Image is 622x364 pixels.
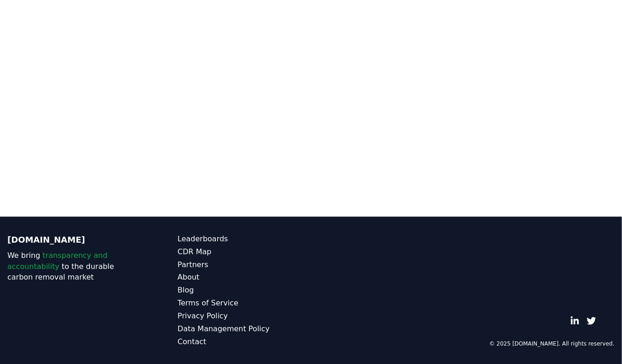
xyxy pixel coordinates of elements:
a: Data Management Policy [178,324,311,335]
a: Contact [178,337,311,348]
p: [DOMAIN_NAME] [7,233,141,246]
a: Twitter [587,316,596,326]
p: We bring to the durable carbon removal market [7,250,141,283]
a: Terms of Service [178,298,311,309]
a: LinkedIn [570,316,580,326]
a: CDR Map [178,246,311,257]
span: transparency and accountability [7,251,107,271]
a: Blog [178,285,311,296]
a: Privacy Policy [178,311,311,322]
p: © 2025 [DOMAIN_NAME]. All rights reserved. [489,340,615,348]
a: About [178,272,311,283]
a: Leaderboards [178,233,311,245]
a: Partners [178,259,311,270]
